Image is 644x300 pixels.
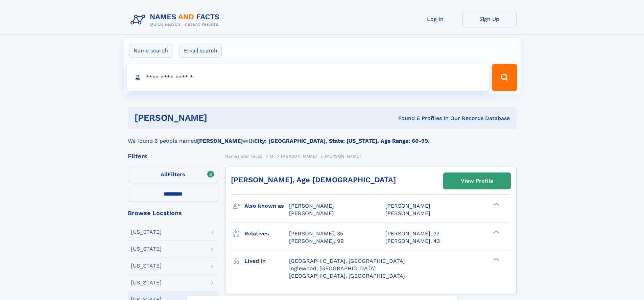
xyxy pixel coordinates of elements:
[492,64,517,91] button: Search Button
[289,258,405,264] span: [GEOGRAPHIC_DATA], [GEOGRAPHIC_DATA]
[270,154,273,159] span: M
[244,200,289,212] h3: Also known as
[180,44,222,58] label: Email search
[462,11,517,27] a: Sign Up
[254,138,428,144] b: City: [GEOGRAPHIC_DATA], State: [US_STATE], Age Range: 60-99
[408,11,462,27] a: Log In
[131,229,162,235] div: [US_STATE]
[128,129,517,145] div: We found 6 people named with .
[289,203,334,209] span: [PERSON_NAME]
[197,138,243,144] b: [PERSON_NAME]
[385,230,439,237] a: [PERSON_NAME], 32
[385,210,430,216] span: [PERSON_NAME]
[303,115,510,122] div: Found 6 Profiles In Our Records Database
[325,154,361,159] span: [PERSON_NAME]
[385,237,440,245] a: [PERSON_NAME], 43
[492,202,500,207] div: ❯
[128,167,218,183] label: Filters
[128,11,225,29] img: Logo Names and Facts
[289,230,343,237] a: [PERSON_NAME], 35
[289,273,405,279] span: [GEOGRAPHIC_DATA], [GEOGRAPHIC_DATA]
[131,280,162,285] div: [US_STATE]
[461,173,493,189] div: View Profile
[289,265,376,272] span: Inglewood, [GEOGRAPHIC_DATA]
[444,173,510,189] a: View Profile
[492,230,500,234] div: ❯
[128,210,218,216] div: Browse Locations
[244,255,289,267] h3: Lived in
[129,44,172,58] label: Name search
[289,210,334,216] span: [PERSON_NAME]
[131,263,162,269] div: [US_STATE]
[385,203,430,209] span: [PERSON_NAME]
[492,257,500,261] div: ❯
[270,152,273,160] a: M
[281,152,317,160] a: [PERSON_NAME]
[131,246,162,252] div: [US_STATE]
[161,171,168,178] span: All
[281,154,317,159] span: [PERSON_NAME]
[225,152,262,160] a: Names and Facts
[128,153,218,159] div: Filters
[135,114,303,122] h1: [PERSON_NAME]
[289,237,344,245] a: [PERSON_NAME], 99
[127,64,489,91] input: search input
[244,228,289,239] h3: Relatives
[231,176,396,184] a: [PERSON_NAME], Age [DEMOGRAPHIC_DATA]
